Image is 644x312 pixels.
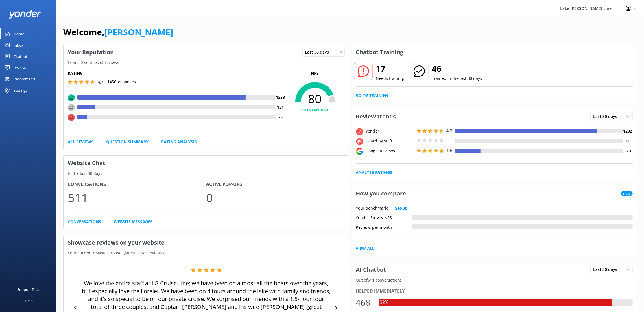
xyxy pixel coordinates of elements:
p: NPS [285,70,345,76]
a: Go to Training [356,92,389,98]
div: 468 [356,296,373,309]
span: 4.7 [98,79,103,85]
h4: 1238 [276,94,285,100]
p: 0 [206,188,344,207]
span: 80 [285,92,345,106]
p: Your current review carousel (latest 5 star reviews) [64,250,349,256]
span: New [621,191,633,196]
p: Trained in the last 30 days [432,75,482,82]
h5: Rating [68,70,285,76]
a: Conversations [68,219,101,225]
p: Needs training [376,75,404,82]
p: In the last 30 days [64,170,349,177]
span: 4.7 [447,128,452,133]
h3: How you compare [352,186,411,201]
p: | 1456 responses [105,79,136,85]
span: Last 30 days [593,266,621,273]
h3: Website Chat [64,156,349,170]
h3: AI Chatbot [352,262,390,277]
div: Settings [14,85,27,96]
h4: 131 [276,104,285,110]
a: Rating Analysis [161,139,197,145]
div: Support Docs [18,284,40,295]
p: From all sources of reviews [64,60,349,66]
div: Recommend [14,73,35,85]
a: All Reviews [68,139,93,145]
h1: Welcome, [63,25,173,39]
a: [PERSON_NAME] [104,26,173,38]
div: Help [25,295,33,306]
div: Yonder Survey NPS [356,215,412,220]
div: Home [14,28,25,39]
span: Last 30 days [593,113,621,120]
p: Your benchmark: [356,205,388,211]
div: Reviews [14,62,27,73]
h2: 46 [432,62,482,75]
h4: 1232 [623,128,633,134]
a: Analyse Ratings [356,169,392,175]
div: Helped immediately [356,287,633,295]
a: Website Messages [114,219,152,225]
h4: 73 [276,114,285,120]
p: Out of 511 conversations [352,277,637,283]
div: 92% [379,299,390,306]
p: 511 [68,188,206,207]
h3: Showcase reviews on your website [64,235,349,250]
h4: Active Pop-ups [206,181,344,188]
h3: Your Reputation [64,45,118,60]
span: Last 30 days [305,49,333,55]
h4: 223 [623,148,633,154]
span: 4.9 [447,148,452,153]
h2: 17 [376,62,404,75]
h3: Review trends [352,109,400,124]
h4: OUTSTANDING [285,107,345,113]
img: yonder-white-logo.png [8,10,41,19]
a: View All [356,245,375,252]
div: Inbox [14,39,23,51]
div: Heard by staff [364,138,415,144]
div: Yonder [364,128,415,134]
a: Question Summary [106,139,149,145]
div: Google Reviews [364,148,415,154]
a: Set-up [395,205,408,211]
h3: Chatbot Training [352,45,408,60]
h4: Conversations [68,181,206,188]
h4: 0 [623,138,633,144]
div: Chatbot [14,51,27,62]
div: Reviews per month [356,224,412,229]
